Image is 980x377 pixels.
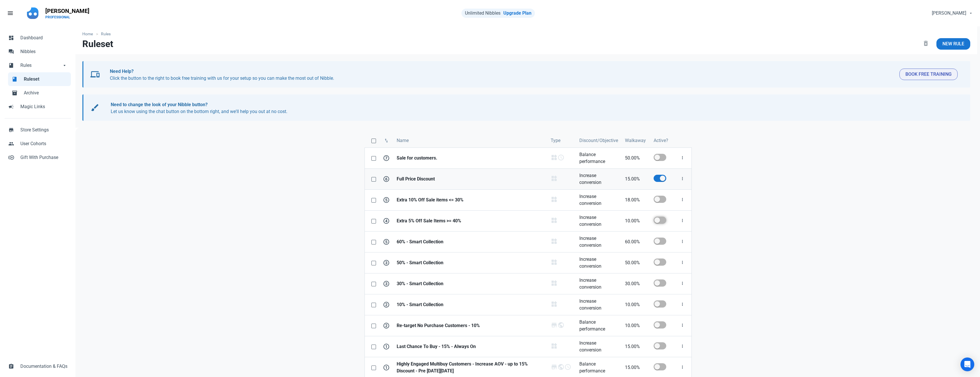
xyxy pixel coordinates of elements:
[393,252,547,273] a: 50% - Smart Collection
[8,34,14,40] span: dashboard
[393,315,547,336] a: Re-target No Purchase Customers - 10%
[45,7,89,15] p: [PERSON_NAME]
[5,137,71,151] a: peopleUser Cohorts
[558,322,564,329] span: public
[20,103,67,110] span: Magic Links
[383,239,389,245] span: 5
[551,196,558,203] span: widgets
[20,34,67,41] span: Dashboard
[551,322,558,329] span: store
[5,31,71,45] a: dashboardDashboard
[551,154,558,161] span: widgets
[20,154,67,161] span: Gift With Purchase
[5,59,71,72] a: bookRulesarrow_drop_down
[111,101,952,115] p: Let us know using the chat button on the bottom right, and we'll help you out at no cost.
[621,336,650,357] a: 15.00%
[576,336,621,357] a: Increase conversion
[393,211,547,231] a: Extra 5% Off Sale Items >= 40%
[75,26,977,38] nav: breadcrumbs
[397,361,544,374] strong: Highly Engaged Multibuy Customers - Increase AOV - up to 15% Discount - Pre [DATE][DATE]
[576,211,621,231] a: Increase conversion
[45,15,89,20] p: PROFESSIONAL
[625,137,646,144] span: Walkaway
[932,10,966,17] span: [PERSON_NAME]
[397,176,544,182] strong: Full Price Discount
[576,252,621,273] a: Increase conversion
[621,315,650,336] a: 10.00%
[576,190,621,210] a: Increase conversion
[393,190,547,210] a: Extra 10% Off Sale items <= 30%
[551,137,560,144] span: Type
[576,294,621,315] a: Increase conversion
[397,197,544,203] strong: Extra 10% Off Sale items <= 30%
[397,137,409,144] span: Name
[899,69,958,80] button: Book Free Training
[397,301,544,308] strong: 10% - Smart Collection
[8,154,14,160] span: control_point_duplicate
[20,140,67,147] span: User Cohorts
[576,148,621,168] a: Balance performance
[5,359,71,373] a: assignmentDocumentation & FAQs
[8,48,14,54] span: forum
[576,273,621,294] a: Increase conversion
[397,259,544,266] strong: 50% - Smart Collection
[383,281,389,287] span: 3
[8,363,14,369] span: assignment
[551,238,558,245] span: widgets
[551,280,558,287] span: widgets
[5,45,71,59] a: forumNibbles
[621,169,650,189] a: 15.00%
[111,102,208,107] b: Need to change the look of your Nibble button?
[551,217,558,224] span: widgets
[20,48,67,55] span: Nibbles
[551,175,558,182] span: widgets
[7,10,14,17] span: menu
[465,10,500,16] span: Unlimited Nibbles
[90,70,100,79] span: devices
[8,103,14,109] span: campaign
[393,148,547,168] a: Sale for customers.
[383,176,389,182] span: 6
[621,190,650,210] a: 18.00%
[110,69,134,74] b: Need Help?
[383,218,389,224] span: 4
[5,123,71,137] a: storeStore Settings
[383,155,389,161] span: 7
[393,294,547,315] a: 10% - Smart Collection
[397,238,544,245] strong: 60% - Smart Collection
[24,90,67,96] span: Archive
[82,39,113,49] h1: Ruleset
[558,364,564,370] span: public
[917,38,934,50] button: delete_forever
[8,72,71,86] a: bookRuleset
[397,343,544,350] strong: Last Chance To Buy - 15% - Always On
[393,336,547,357] a: Last Chance To Buy - 15% - Always On
[551,301,558,308] span: widgets
[397,217,544,224] strong: Extra 5% Off Sale Items >= 40%
[936,38,970,50] a: New Rule
[383,344,389,349] span: 1
[62,62,67,68] span: arrow_drop_down
[393,273,547,294] a: 30% - Smart Collection
[503,10,531,16] a: Upgrade Plan
[576,315,621,336] a: Balance performance
[90,103,100,112] span: brush
[576,169,621,189] a: Increase conversion
[922,40,929,47] span: delete_forever
[12,90,17,95] span: inventory_2
[5,151,71,164] a: control_point_duplicateGift With Purchase
[579,137,618,144] span: Discount/Objective
[383,197,389,203] span: 5
[551,259,558,266] span: widgets
[8,127,14,132] span: store
[383,323,389,329] span: 2
[927,7,977,19] button: [PERSON_NAME]
[24,76,67,83] span: Ruleset
[393,232,547,252] a: 60% - Smart Collection
[82,31,96,37] a: Home
[384,138,389,143] span: swap_vert
[383,260,389,266] span: 3
[905,71,952,78] span: Book Free Training
[383,302,389,308] span: 2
